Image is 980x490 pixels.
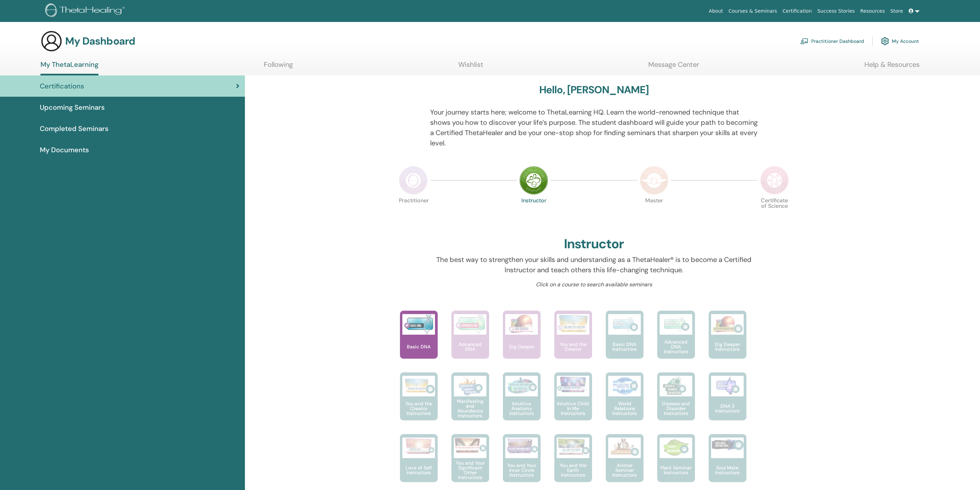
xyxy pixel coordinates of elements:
[519,198,548,227] p: Instructor
[454,314,486,335] img: Advanced DNA
[815,5,858,17] a: Success Stories
[557,314,589,333] img: You and the Creator
[400,401,438,416] p: You and the Creator Instructors
[709,372,746,434] a: DNA 3 Instructors DNA 3 Instructors
[888,5,906,17] a: Store
[554,463,592,477] p: You and the Earth Instructors
[726,5,780,17] a: Courses & Seminars
[451,372,489,434] a: Manifesting and Abundance Instructors Manifesting and Abundance Instructors
[40,81,84,91] span: Certifications
[640,166,669,195] img: Master
[606,311,644,372] a: Basic DNA Instructors Basic DNA Instructors
[454,438,486,453] img: You and Your Significant Other Instructors
[760,198,789,227] p: Certificate of Science
[881,34,919,49] a: My Account
[40,123,108,134] span: Completed Seminars
[505,376,538,396] img: Intuitive Anatomy Instructors
[430,107,758,148] p: Your journey starts here; welcome to ThetaLearning HQ. Learn the world-renowned technique that sh...
[557,438,589,455] img: You and the Earth Instructors
[881,35,889,47] img: cog.svg
[503,311,541,372] a: Dig Deeper Dig Deeper
[40,30,62,52] img: generic-user-icon.jpg
[45,3,127,19] img: logo.png
[648,60,699,74] a: Message Center
[430,280,758,289] p: Click on a course to search available seminars
[503,401,541,416] p: Intuitive Anatomy Instructors
[40,102,105,112] span: Upcoming Seminars
[606,342,644,351] p: Basic DNA Instructors
[402,438,435,454] img: Love of Self Instructors
[399,198,428,227] p: Practitioner
[451,342,489,351] p: Advanced DNA
[709,311,746,372] a: Dig Deeper Instructors Dig Deeper Instructors
[657,372,695,434] a: Disease and Disorder Instructors Disease and Disorder Instructors
[657,311,695,372] a: Advanced DNA Instructors Advanced DNA Instructors
[404,344,433,349] p: Basic DNA
[554,311,592,372] a: You and the Creator You and the Creator
[657,339,695,354] p: Advanced DNA Instructors
[402,314,435,335] img: Basic DNA
[858,5,888,17] a: Resources
[451,311,489,372] a: Advanced DNA Advanced DNA
[400,465,438,475] p: Love of Self Instructors
[503,372,541,434] a: Intuitive Anatomy Instructors Intuitive Anatomy Instructors
[557,376,589,393] img: Intuitive Child In Me Instructors
[711,438,744,452] img: Soul Mate Instructors
[554,342,592,351] p: You and the Creator
[657,465,695,475] p: Plant Seminar Instructors
[519,166,548,195] img: Instructor
[539,84,649,96] h3: Hello, [PERSON_NAME]
[554,372,592,434] a: Intuitive Child In Me Instructors Intuitive Child In Me Instructors
[451,461,489,480] p: You and Your Significant Other Instructors
[640,198,669,227] p: Master
[503,463,541,477] p: You and Your Inner Circle Instructors
[564,236,624,252] h2: Instructor
[506,344,537,349] p: Dig Deeper
[402,376,435,396] img: You and the Creator Instructors
[711,314,744,335] img: Dig Deeper Instructors
[608,376,641,396] img: World Relations Instructors
[505,314,538,335] img: Dig Deeper
[709,342,746,351] p: Dig Deeper Instructors
[606,372,644,434] a: World Relations Instructors World Relations Instructors
[454,376,486,396] img: Manifesting and Abundance Instructors
[864,60,920,74] a: Help & Resources
[400,311,438,372] a: Basic DNA Basic DNA
[505,438,538,454] img: You and Your Inner Circle Instructors
[800,38,808,44] img: chalkboard-teacher.svg
[40,145,89,155] span: My Documents
[40,60,98,75] a: My ThetaLearning
[660,376,692,396] img: Disease and Disorder Instructors
[760,166,789,195] img: Certificate of Science
[400,372,438,434] a: You and the Creator Instructors You and the Creator Instructors
[606,463,644,477] p: Animal Seminar Instructors
[657,401,695,416] p: Disease and Disorder Instructors
[451,399,489,418] p: Manifesting and Abundance Instructors
[264,60,293,74] a: Following
[554,401,592,416] p: Intuitive Child In Me Instructors
[608,314,641,335] img: Basic DNA Instructors
[606,401,644,416] p: World Relations Instructors
[709,465,746,475] p: Soul Mate Instructors
[660,438,692,458] img: Plant Seminar Instructors
[458,60,483,74] a: Wishlist
[711,376,744,396] img: DNA 3 Instructors
[780,5,814,17] a: Certification
[660,314,692,335] img: Advanced DNA Instructors
[399,166,428,195] img: Practitioner
[800,34,864,49] a: Practitioner Dashboard
[65,35,135,47] h3: My Dashboard
[430,254,758,275] p: The best way to strengthen your skills and understanding as a ThetaHealer® is to become a Certifi...
[706,5,725,17] a: About
[709,404,746,413] p: DNA 3 Instructors
[608,438,641,458] img: Animal Seminar Instructors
